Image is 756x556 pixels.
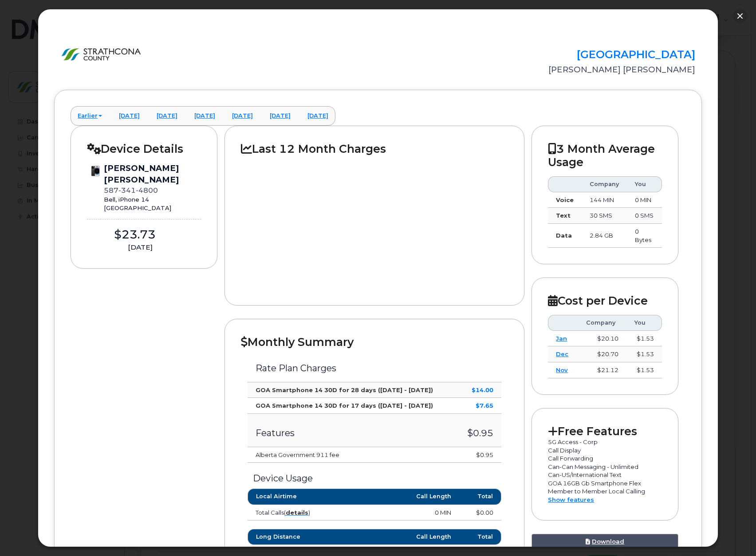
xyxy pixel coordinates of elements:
[476,402,493,409] strong: $7.65
[626,331,662,347] td: $1.53
[263,106,298,126] a: [DATE]
[353,529,459,545] th: Call Length
[353,505,459,521] td: 0 MIN
[225,106,260,126] a: [DATE]
[548,471,661,479] p: Can-US/International Text
[548,294,661,307] h2: Cost per Device
[582,208,627,224] td: 30 SMS
[248,488,354,504] th: Local Airtime
[548,463,661,471] p: Can-Can Messaging - Unlimited
[627,176,661,192] th: You
[459,529,501,545] th: Total
[248,505,354,521] td: Total Calls
[150,106,185,126] a: [DATE]
[548,446,661,455] p: Call Display
[582,192,627,208] td: 144 MIN
[284,509,310,516] span: ( )
[353,488,459,504] th: Call Length
[556,335,567,342] a: Jan
[464,428,493,438] h3: $0.95
[548,438,661,446] p: 5G Access - Corp
[87,142,201,155] h2: Device Details
[248,529,354,545] th: Long Distance
[578,346,626,362] td: $20.70
[627,224,661,248] td: 0 Bytes
[256,386,433,393] strong: GOA Smartphone 14 30D for 28 days ([DATE] - [DATE])
[578,331,626,347] td: $20.10
[459,488,501,504] th: Total
[300,106,335,126] a: [DATE]
[548,487,661,496] p: Member to Member Local Calling
[548,142,661,169] h2: 3 Month Average Usage
[582,176,627,192] th: Company
[256,428,448,438] h3: Features
[582,224,627,248] td: 2.84 GB
[248,473,502,483] h3: Device Usage
[241,142,508,155] h2: Last 12 Month Charges
[104,195,201,212] div: Bell, iPhone 14 [GEOGRAPHIC_DATA]
[87,242,193,252] div: [DATE]
[104,186,158,195] span: 587
[626,315,662,331] th: You
[548,496,594,503] a: Show features
[286,509,308,516] a: details
[626,346,662,362] td: $1.53
[578,315,626,331] th: Company
[556,366,568,373] a: Nov
[187,106,222,126] a: [DATE]
[472,386,493,393] strong: $14.00
[548,425,661,438] h2: Free Features
[578,362,626,378] td: $21.12
[548,454,661,463] p: Call Forwarding
[456,447,501,463] td: $0.95
[548,479,661,488] p: GOA 16GB Gb Smartphone Flex
[626,362,662,378] td: $1.53
[556,350,568,357] a: Dec
[104,163,201,186] div: [PERSON_NAME] [PERSON_NAME]
[532,534,678,550] a: Download
[627,208,661,224] td: 0 SMS
[256,402,433,409] strong: GOA Smartphone 14 30D for 17 days ([DATE] - [DATE])
[627,192,661,208] td: 0 MIN
[556,212,571,219] strong: Text
[459,505,501,521] td: $0.00
[248,447,456,463] td: Alberta Government 911 fee
[556,232,572,239] strong: Data
[136,186,158,195] span: 4800
[241,335,508,349] h2: Monthly Summary
[556,196,574,203] strong: Voice
[87,226,183,243] div: $23.73
[256,363,494,373] h3: Rate Plan Charges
